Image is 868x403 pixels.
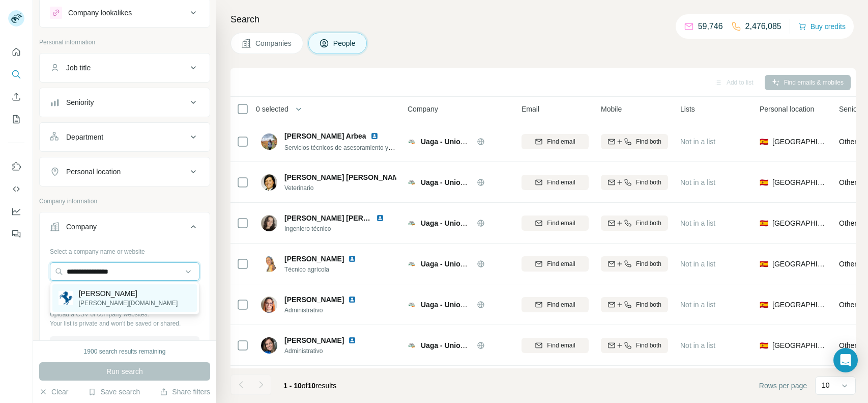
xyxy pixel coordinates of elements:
div: Select a company name or website [50,243,199,256]
p: 2,476,085 [745,20,782,33]
span: Companies [255,38,293,48]
span: Other [839,138,857,146]
button: Use Surfe API [8,180,24,198]
span: [PERSON_NAME] [PERSON_NAME] [284,172,406,182]
span: Find email [547,178,575,187]
span: [GEOGRAPHIC_DATA] [772,137,827,147]
p: 10 [822,380,830,390]
button: Use Surfe on LinkedIn [8,157,24,176]
span: Find email [547,219,575,228]
span: [GEOGRAPHIC_DATA] [772,300,827,310]
img: LinkedIn logo [370,132,379,140]
span: [PERSON_NAME] Arbea [284,131,366,141]
p: [PERSON_NAME] [79,288,178,299]
h4: Search [230,12,856,26]
button: Clear [39,387,68,397]
span: [PERSON_NAME] [284,254,344,264]
button: Feedback [8,225,24,243]
button: Share filters [160,387,210,397]
div: Company lookalikes [68,8,132,18]
img: Avatar [261,337,277,354]
p: Upload a CSV of company websites. [50,310,199,319]
span: [GEOGRAPHIC_DATA] [772,218,827,228]
span: Find email [547,300,575,309]
button: Seniority [40,90,210,115]
span: Personal location [760,104,814,114]
img: Logo of Uaga - Union De Agricultores Y Ganaderos De Aragon [408,219,416,227]
span: 🇪🇸 [760,137,768,147]
button: Find both [601,134,668,149]
span: Uaga - Union De Agricultores Y Ganaderos De [PERSON_NAME] [421,219,638,227]
div: Open Intercom Messenger [833,348,858,372]
span: Other [839,260,857,268]
span: 🇪🇸 [760,300,768,310]
div: Department [66,132,103,142]
span: Other [839,219,857,227]
span: [GEOGRAPHIC_DATA] [772,259,827,269]
span: Not in a list [680,178,715,186]
button: Find email [522,297,589,312]
span: Find both [636,178,661,187]
button: Find email [522,216,589,231]
span: Uaga - Union De Agricultores Y Ganaderos De [PERSON_NAME] [421,260,638,268]
span: Find email [547,259,575,268]
span: Administrativo [284,346,368,356]
span: Find email [547,341,575,350]
button: Find email [522,338,589,353]
button: Quick start [8,43,24,61]
button: Job title [40,56,210,80]
span: of [302,382,308,390]
span: Email [522,104,539,114]
span: 🇪🇸 [760,259,768,269]
button: Buy credits [798,19,846,34]
span: 🇪🇸 [760,177,768,187]
span: Other [839,178,857,186]
span: 1 - 10 [283,382,302,390]
span: Other [839,341,857,350]
button: Find email [522,175,589,190]
div: Company [66,222,97,232]
p: [PERSON_NAME][DOMAIN_NAME] [79,299,178,308]
button: Find both [601,256,668,272]
button: Search [8,65,24,84]
button: Upload a list of companies [50,336,199,355]
span: 10 [308,382,316,390]
div: 1900 search results remaining [84,347,166,356]
span: Mobile [601,104,622,114]
img: LinkedIn logo [376,214,384,222]
button: Personal location [40,159,210,184]
span: Servicios técnicos de asesoramiento y gestión de subvenciones [284,143,457,151]
span: Técnico agrícola [284,265,368,274]
span: 🇪🇸 [760,340,768,351]
span: [PERSON_NAME] [284,335,344,345]
p: 59,746 [698,20,723,33]
span: [PERSON_NAME] [284,294,344,305]
span: Uaga - Union De Agricultores Y Ganaderos De [PERSON_NAME] [421,178,638,186]
span: Find both [636,259,661,268]
span: Not in a list [680,138,715,146]
div: Seniority [66,97,94,108]
img: LinkedIn logo [348,295,356,304]
button: My lists [8,110,24,128]
img: Logo of Uaga - Union De Agricultores Y Ganaderos De Aragon [408,178,416,186]
button: Find both [601,216,668,231]
span: Veterinario [284,183,396,193]
span: Uaga - Union De Agricultores Y Ganaderos De [PERSON_NAME] [421,341,638,350]
button: Dashboard [8,202,24,221]
img: Avatar [261,174,277,191]
p: Your list is private and won't be saved or shared. [50,319,199,328]
span: Find both [636,219,661,228]
span: Not in a list [680,260,715,268]
span: Rows per page [759,381,807,391]
button: Find both [601,338,668,353]
button: Find both [601,297,668,312]
img: Avatar [261,215,277,231]
span: results [283,382,336,390]
img: Logo of Uaga - Union De Agricultores Y Ganaderos De Aragon [408,301,416,309]
div: Job title [66,63,91,73]
button: Find email [522,256,589,272]
img: Avatar [261,297,277,313]
span: Find both [636,137,661,146]
span: Not in a list [680,301,715,309]
img: Kreis Herford [59,291,73,305]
